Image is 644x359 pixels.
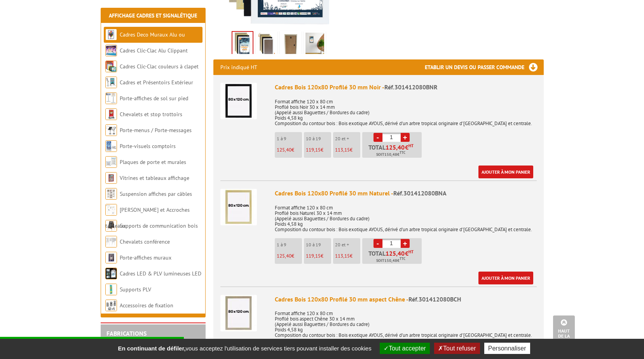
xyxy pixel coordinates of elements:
[373,133,382,142] a: -
[306,253,331,259] p: €
[109,12,197,19] a: Affichage Cadres et Signalétique
[105,252,117,263] img: Porte-affiches muraux
[373,239,382,248] a: -
[380,343,430,354] button: Tout accepter
[220,83,257,119] img: Cadres Bois 120x80 Profilé 30 mm Noir
[106,329,147,344] a: FABRICATIONS"Sur Mesure"
[305,33,324,57] img: cadre_bois_clic_clac_80x120.jpg
[105,140,117,152] img: Porte-visuels comptoirs
[275,189,537,198] div: Cadres Bois 120x80 Profilé 30 mm Naturel -
[306,242,331,247] p: 10 à 19
[120,286,151,293] a: Supports PLV
[120,254,171,261] a: Porte-affiches muraux
[275,305,537,338] p: Format affiche 120 x 80 cm Profilé bois aspect Chêne 30 x 14 mm (Appelé aussi Baguettes / Bordure...
[553,315,575,347] a: Haut de la page
[335,147,360,153] p: €
[386,250,405,256] span: 125,40
[120,111,182,118] a: Chevalets et stop trottoirs
[275,83,537,92] div: Cadres Bois 120x80 Profilé 30 mm Noir -
[384,152,397,158] span: 150,48
[335,242,360,247] p: 20 et +
[105,124,117,136] img: Porte-menus / Porte-messages
[105,77,117,88] img: Cadres et Présentoirs Extérieur
[335,146,350,153] span: 113,15
[120,159,186,166] a: Plaques de porte et murales
[306,147,331,153] p: €
[257,33,276,57] img: cadre_bois_couleurs_blanc_noir_naturel_chene.jpg.png
[281,33,300,57] img: cadre_chene_dos.jpg
[120,174,189,181] a: Vitrines et tableaux affichage
[120,143,176,150] a: Porte-visuels comptoirs
[335,253,350,259] span: 113,15
[105,61,117,72] img: Cadres Clic-Clac couleurs à clapet
[105,31,185,54] a: Cadres Deco Muraux Alu ou [GEOGRAPHIC_DATA]
[277,253,291,259] span: 125,40
[120,270,201,277] a: Cadres LED & PLV lumineuses LED
[376,152,405,158] span: Soit €
[478,272,533,284] a: Ajouter à mon panier
[425,59,544,75] h3: Etablir un devis ou passer commande
[105,236,117,247] img: Chevalets conférence
[105,156,117,168] img: Plaques de porte et murales
[120,222,198,229] a: Supports de communication bois
[105,268,117,279] img: Cadres LED & PLV lumineuses LED
[277,146,291,153] span: 125,40
[275,295,537,304] div: Cadres Bois 120x80 Profilé 30 mm aspect Chêne -
[386,144,405,150] span: 125,40
[105,92,117,104] img: Porte-affiches de sol sur pied
[105,29,117,40] img: Cadres Deco Muraux Alu ou Bois
[275,200,537,232] p: Format affiche 120 x 80 cm Profilé bois Naturel 30 x 14 mm (Appelé aussi Baguettes / Bordures du ...
[120,238,170,245] a: Chevalets conférence
[364,250,422,264] p: Total
[105,204,117,216] img: Cimaises et Accroches tableaux
[401,239,410,248] a: +
[105,284,117,295] img: Supports PLV
[275,94,537,126] p: Format affiche 120 x 80 cm Profilé bois Noir 30 x 14 mm (Appelé aussi Baguettes / Bordures du cad...
[306,253,321,259] span: 119,15
[408,295,461,303] span: Réf.301412080BCH
[335,136,360,141] p: 20 et +
[408,249,414,254] sup: HT
[232,32,253,56] img: cadre_bois_clic_clac_80x120_profiles.png
[376,258,405,264] span: Soit €
[120,95,188,102] a: Porte-affiches de sol sur pied
[335,253,360,259] p: €
[400,256,405,261] sup: TTC
[384,83,438,91] span: Réf.301412080BNR
[120,190,192,197] a: Suspension affiches par câbles
[408,143,414,148] sup: HT
[484,343,530,354] button: Personnaliser (fenêtre modale)
[220,59,257,75] p: Prix indiqué HT
[434,343,480,354] button: Tout refuser
[277,253,302,259] p: €
[220,189,257,225] img: Cadres Bois 120x80 Profilé 30 mm Naturel
[220,295,257,331] img: Cadres Bois 120x80 Profilé 30 mm aspect Chêne
[120,302,173,309] a: Accessoires de fixation
[120,127,192,134] a: Porte-menus / Porte-messages
[393,189,447,197] span: Réf.301412080BNA
[384,258,397,264] span: 150,48
[105,172,117,184] img: Vitrines et tableaux affichage
[114,345,375,352] span: vous acceptez l'utilisation de services tiers pouvant installer des cookies
[118,345,185,352] strong: En continuant de défiler,
[120,79,193,86] a: Cadres et Présentoirs Extérieur
[306,146,321,153] span: 119,15
[105,300,117,311] img: Accessoires de fixation
[277,147,302,153] p: €
[306,136,331,141] p: 10 à 19
[405,250,408,256] span: €
[400,150,405,155] sup: TTC
[105,108,117,120] img: Chevalets et stop trottoirs
[105,188,117,200] img: Suspension affiches par câbles
[405,144,408,150] span: €
[364,144,422,158] p: Total
[401,133,410,142] a: +
[277,242,302,247] p: 1 à 9
[277,136,302,141] p: 1 à 9
[105,206,190,229] a: [PERSON_NAME] et Accroches tableaux
[478,166,533,178] a: Ajouter à mon panier
[120,47,188,54] a: Cadres Clic-Clac Alu Clippant
[120,63,199,70] a: Cadres Clic-Clac couleurs à clapet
